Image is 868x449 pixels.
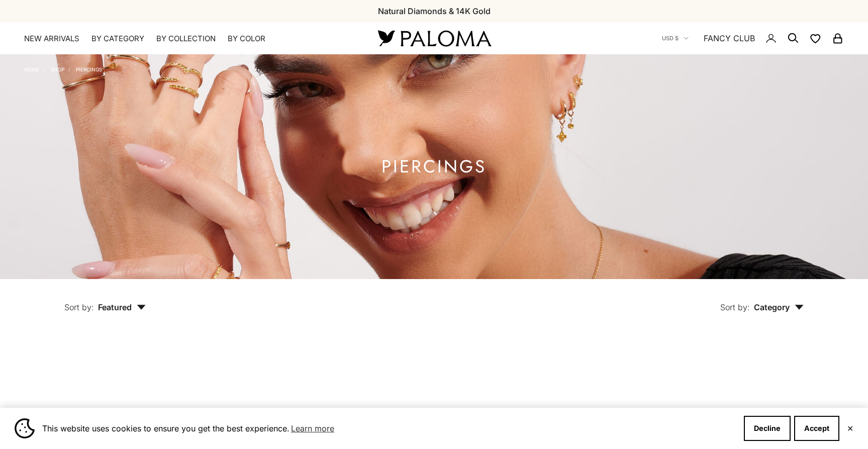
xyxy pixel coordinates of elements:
span: Category [754,302,804,312]
a: NEW ARRIVALS [24,34,79,44]
button: Close [847,425,853,431]
span: This website uses cookies to ensure you get the best experience. [42,421,736,436]
span: Sort by: [64,302,94,312]
button: USD $ [662,34,689,43]
button: Decline [744,416,791,441]
p: Natural Diamonds & 14K Gold [378,5,491,18]
a: Shop [51,66,64,72]
h1: Piercings [381,160,487,173]
nav: Breadcrumb [24,64,102,72]
button: Sort by: Category [697,279,827,321]
summary: By Category [91,34,144,44]
img: Cookie banner [15,418,35,438]
button: Accept [794,416,839,441]
span: Featured [98,302,146,312]
nav: Secondary navigation [662,22,844,54]
summary: By Collection [156,34,216,44]
summary: By Color [228,34,265,44]
a: Learn more [290,421,336,436]
span: Sort by: [720,302,750,312]
a: FANCY CLUB [704,32,755,45]
button: Sort by: Featured [41,279,169,321]
a: Piercings [76,66,102,72]
nav: Primary navigation [24,34,354,44]
span: USD $ [662,34,679,43]
a: Home [24,66,39,72]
